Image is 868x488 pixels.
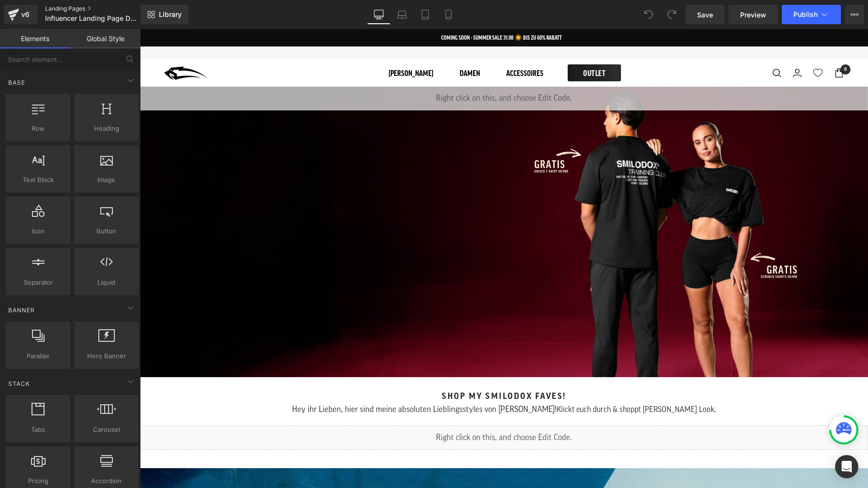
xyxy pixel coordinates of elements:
[662,5,682,24] button: Redo
[782,5,841,24] button: Publish
[159,10,182,19] span: Library
[428,35,481,52] a: OUTLET
[7,379,31,388] span: Stack
[414,5,437,24] a: Tablet
[697,10,713,20] span: Save
[247,32,295,56] a: [PERSON_NAME]
[7,305,36,315] span: Banner
[835,455,858,478] div: Open Intercom Messenger
[152,376,417,384] span: Hey ihr Lieben, hier sind meine absoluten Lieblingsstyles von [PERSON_NAME]!
[9,226,67,236] span: Icon
[77,476,136,486] span: Accordion
[9,476,67,486] span: Pricing
[77,175,136,185] span: Image
[367,5,390,24] a: Desktop
[70,29,140,48] a: Global Style
[740,10,766,20] span: Preview
[417,377,576,384] span: Klickt euch durch & shoppt [PERSON_NAME] Look.
[437,5,460,24] a: Mobile
[9,277,67,288] span: Separator
[653,40,662,48] a: Login
[9,123,67,134] span: Row
[728,5,778,24] a: Preview
[694,39,704,48] a: Warenkorb
[77,351,136,361] span: Hero Banner
[301,3,422,14] p: COMING SOON - SUMMER SALE 31.08 ☀️ BIS ZU 60% RABATT
[633,40,641,48] a: Suche
[364,32,405,56] a: Accessoires
[77,226,136,236] span: Button
[639,5,658,24] button: Undo
[390,5,414,24] a: Laptop
[45,5,156,13] a: Landing Pages
[140,5,188,24] a: New Library
[318,32,342,56] a: Damen
[793,11,818,18] span: Publish
[700,35,711,46] cart-count: 0
[9,351,67,361] span: Parallax
[302,363,426,371] span: Shop my Smilodox Faves!
[19,8,31,21] div: v6
[77,425,136,435] span: Carousel
[77,123,136,134] span: Heading
[77,277,136,288] span: Liquid
[9,425,67,435] span: Tabs
[4,5,37,24] a: v6
[9,175,67,185] span: Text Block
[845,5,864,24] button: More
[45,15,138,22] span: Influencer Landing Page Dev TopoTest
[7,78,26,87] span: Base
